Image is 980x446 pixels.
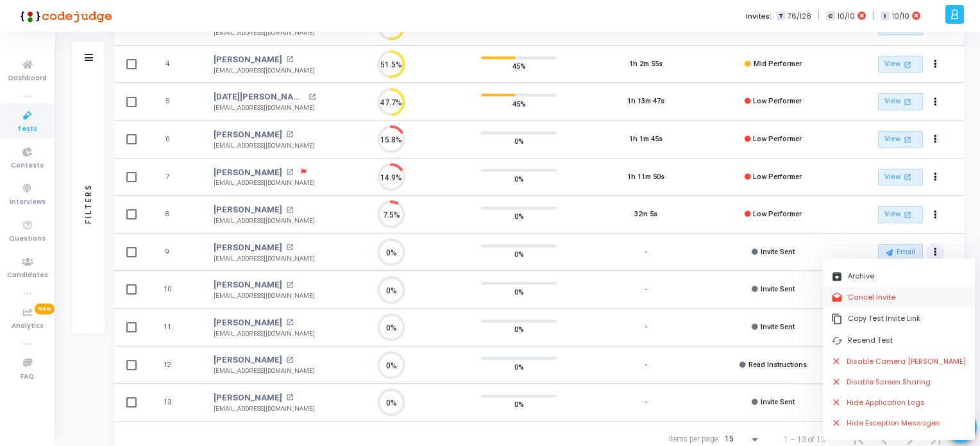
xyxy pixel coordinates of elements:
i: archive [831,271,843,282]
span: 10/10 [892,11,909,22]
span: New [35,304,55,314]
a: [PERSON_NAME] [214,128,282,141]
button: Actions [926,93,944,111]
i: content_copy [831,313,843,325]
a: View [878,56,923,73]
button: archiveArchive [823,266,975,287]
span: Tests [17,124,37,135]
span: 45% [512,60,526,73]
div: 1h 13m 47s [627,96,664,107]
div: [EMAIL_ADDRESS][DOMAIN_NAME] [214,366,315,376]
div: [EMAIL_ADDRESS][DOMAIN_NAME] [214,291,315,301]
span: Invite Sent [761,285,795,293]
div: 1h 11m 50s [627,172,664,183]
a: [PERSON_NAME] [214,279,282,291]
div: Filters [83,133,94,274]
span: Low Performer [753,173,802,181]
button: Actions [926,131,944,149]
td: 10 [146,271,201,309]
img: logo [16,3,112,29]
a: [PERSON_NAME] [214,241,282,254]
div: - [645,284,647,295]
span: Invite Sent [761,323,795,331]
div: [EMAIL_ADDRESS][DOMAIN_NAME] [214,329,315,339]
mat-icon: open_in_new [286,169,293,176]
span: 0% [514,210,524,223]
span: 15 [725,434,734,443]
span: 76/128 [788,11,811,22]
div: 1h 2m 55s [629,59,663,70]
span: 45% [512,97,526,110]
mat-icon: open_in_new [286,357,293,364]
span: FAQ [21,372,34,382]
button: Actions [926,243,944,261]
button: Actions [926,206,944,224]
span: 0% [514,398,524,411]
mat-icon: open_in_new [286,282,293,289]
div: - [645,247,647,258]
label: Invites: [746,11,772,22]
button: closeDisable Camera [PERSON_NAME] [823,352,975,372]
button: draftsCancel Invite [823,287,975,308]
td: 8 [146,196,201,234]
div: [EMAIL_ADDRESS][DOMAIN_NAME] [214,216,315,226]
td: 4 [146,46,201,83]
div: [EMAIL_ADDRESS][DOMAIN_NAME] [214,404,315,414]
a: [PERSON_NAME] [214,166,282,179]
div: - [645,360,647,371]
mat-select: Items per page: [725,435,761,444]
mat-icon: open_in_new [286,319,293,326]
a: View [878,206,923,223]
a: View [878,93,923,110]
a: [PERSON_NAME] [214,203,282,216]
span: | [872,9,874,22]
button: Email [878,244,923,261]
button: cachedResend Test [823,330,975,351]
mat-icon: open_in_new [286,394,293,401]
div: 1 – 13 of 13 [784,434,825,445]
a: [PERSON_NAME] [214,53,282,66]
span: Questions [9,234,46,244]
div: - [645,397,647,408]
div: [EMAIL_ADDRESS][DOMAIN_NAME] [214,141,315,151]
div: [EMAIL_ADDRESS][DOMAIN_NAME] [214,66,315,76]
td: 6 [146,121,201,159]
span: Read Instructions [748,361,807,369]
span: Contests [11,160,44,171]
td: 5 [146,83,201,121]
div: [EMAIL_ADDRESS][DOMAIN_NAME] [214,103,316,113]
span: Low Performer [753,97,802,105]
span: Low Performer [753,135,802,143]
div: 1h 1m 45s [629,134,663,145]
div: Actions [823,259,975,440]
mat-icon: open_in_new [286,244,293,251]
i: close [831,397,841,408]
button: Actions [926,168,944,186]
mat-icon: open_in_new [286,207,293,214]
mat-icon: open_in_new [902,59,913,70]
span: I [881,12,889,21]
div: - [645,322,647,333]
mat-icon: open_in_new [286,131,293,138]
td: 13 [146,384,201,422]
a: [PERSON_NAME] [214,354,282,366]
span: 0% [514,248,524,261]
mat-icon: open_in_new [902,134,913,145]
a: View [878,169,923,186]
i: cached [831,335,843,347]
i: close [831,356,841,367]
td: 9 [146,234,201,271]
div: 32m 5s [634,209,657,220]
mat-icon: open_in_new [902,209,913,220]
button: closeDisable Screen Sharing [823,372,975,392]
mat-icon: open_in_new [308,94,316,101]
span: Invite Sent [761,398,795,406]
span: 0% [514,285,524,298]
span: T [777,12,785,21]
span: 0% [514,323,524,336]
button: Actions [926,55,944,73]
td: 12 [146,347,201,384]
mat-icon: open_in_new [902,171,913,182]
td: 7 [146,159,201,196]
button: content_copyCopy Test Invite Link [823,309,975,330]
